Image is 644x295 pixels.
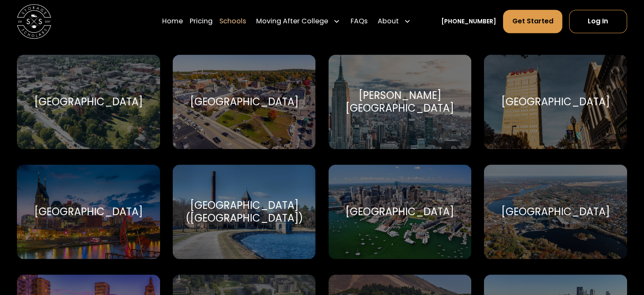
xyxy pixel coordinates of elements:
[345,205,454,218] div: [GEOGRAPHIC_DATA]
[329,55,471,149] a: Go to selected school
[17,4,51,39] a: home
[34,96,143,108] div: [GEOGRAPHIC_DATA]
[329,165,471,259] a: Go to selected school
[17,165,160,259] a: Go to selected school
[162,9,183,33] a: Home
[484,165,627,259] a: Go to selected school
[256,16,328,26] div: Moving After College
[374,9,414,33] div: About
[501,96,610,108] div: [GEOGRAPHIC_DATA]
[339,89,461,115] div: [PERSON_NAME][GEOGRAPHIC_DATA]
[378,16,399,26] div: About
[503,10,562,33] a: Get Started
[441,17,496,26] a: [PHONE_NUMBER]
[501,205,610,218] div: [GEOGRAPHIC_DATA]
[190,96,299,108] div: [GEOGRAPHIC_DATA]
[253,9,343,33] div: Moving After College
[484,55,627,149] a: Go to selected school
[219,9,246,33] a: Schools
[17,55,160,149] a: Go to selected school
[173,165,315,259] a: Go to selected school
[17,4,51,39] img: Storage Scholars main logo
[173,55,315,149] a: Go to selected school
[183,199,305,225] div: [GEOGRAPHIC_DATA] ([GEOGRAPHIC_DATA])
[569,10,627,33] a: Log In
[34,205,143,218] div: [GEOGRAPHIC_DATA]
[350,9,367,33] a: FAQs
[190,9,213,33] a: Pricing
